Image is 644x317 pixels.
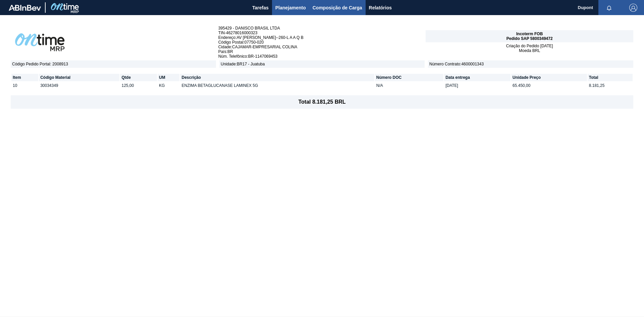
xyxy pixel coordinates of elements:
th: Item [11,74,38,81]
td: 30034349 [39,82,119,89]
td: 10 [11,82,38,89]
th: Código Material [39,74,119,81]
td: ENZIMA BETAGLUCANASE LAMINEX 5G [180,82,374,89]
span: Composição de Carga [313,4,362,12]
img: abOntimeLogoPreto.41694eb1.png [11,29,69,56]
span: Moeda BRL [519,48,540,53]
td: 65.450,00 [511,82,587,89]
footer: Total 8.181,25 BRL [11,95,633,109]
span: Unidade : BR17 - Juatuba [219,60,425,68]
th: Total [588,74,633,81]
span: Pedido SAP 5800349472 [506,36,553,41]
button: Notificações [598,3,620,12]
span: TIN - 46278016000323 [218,31,426,35]
th: Descrição [180,74,374,81]
span: Relatórios [369,4,392,12]
th: Número DOC [375,74,443,81]
img: TNhmsLtSVTkK8tSr43FrP2fwEKptu5GPRR3wAAAABJRU5ErkJggg== [9,5,41,11]
th: Unidade Preço [511,74,587,81]
td: 125,00 [120,82,157,89]
th: Data entrega [444,74,511,81]
span: Cidade : CAJAMAR-EMPRESARIAL COLINA [218,45,426,49]
span: Código Pedido Portal : 2008913 [11,60,216,68]
span: Núm. Telefônico : BR-1147069453 [218,54,426,59]
img: Logout [629,4,637,12]
td: 8.181,25 [588,82,633,89]
th: Qtde [120,74,157,81]
span: Planejamento [275,4,306,12]
span: Endereço : AV [PERSON_NAME]--260-L A A Q B [218,35,426,40]
td: KG [158,82,179,89]
span: Número Contrato : 4600001343 [428,60,633,68]
span: País : BR [218,49,426,54]
td: [DATE] [444,82,511,89]
span: Criação do Pedido [DATE] [506,44,553,48]
span: Incoterm FOB [516,32,543,36]
span: Tarefas [252,4,269,12]
th: UM [158,74,179,81]
span: Código Postal : 07750-020 [218,40,426,45]
span: 395429 - DANISCO BRASIL LTDA [218,26,426,31]
td: N/A [375,82,443,89]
